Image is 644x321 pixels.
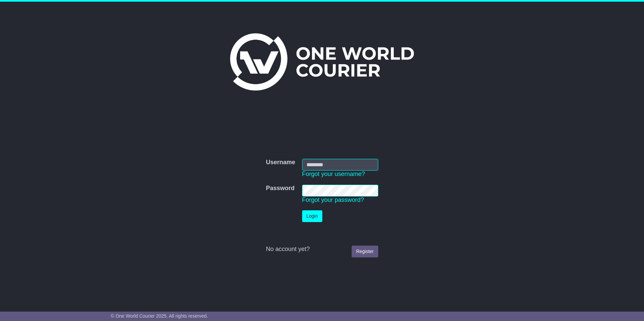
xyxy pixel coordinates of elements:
button: Login [302,210,322,222]
a: Forgot your password? [302,197,364,203]
a: Register [352,246,378,257]
a: Forgot your username? [302,171,365,177]
span: © One World Courier 2025. All rights reserved. [111,313,208,319]
img: One World [230,33,414,91]
label: Password [266,185,294,192]
div: No account yet? [266,246,378,253]
label: Username [266,159,295,166]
